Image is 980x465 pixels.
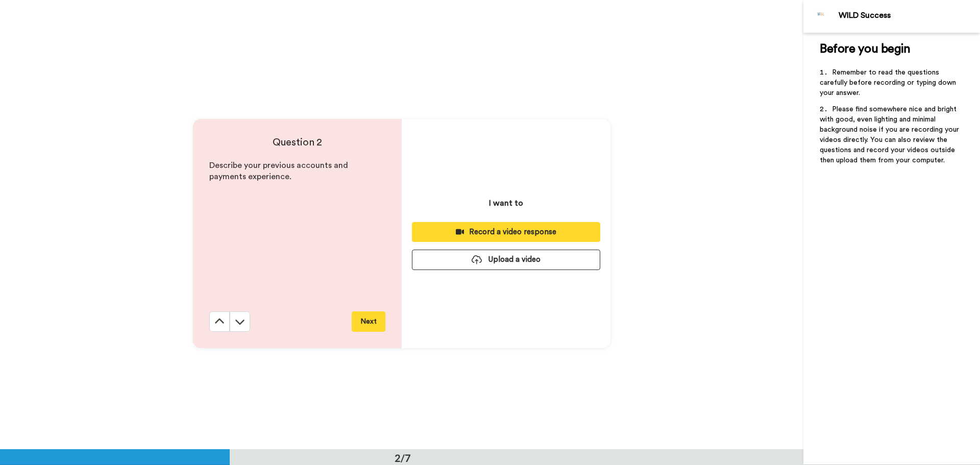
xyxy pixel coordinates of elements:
[839,11,979,20] div: WILD Success
[809,4,834,29] img: Profile Image
[412,250,600,270] button: Upload a video
[489,197,523,209] p: I want to
[378,451,427,465] div: 2/7
[412,222,600,242] button: Record a video response
[420,227,592,237] div: Record a video response
[209,135,385,150] h4: Question 2
[820,69,958,96] span: Remember to read the questions carefully before recording or typing down your answer.
[820,106,961,164] span: Please find somewhere nice and bright with good, even lighting and minimal background noise if yo...
[820,43,910,55] span: Before you begin
[352,311,385,332] button: Next
[209,161,350,181] span: Describe your previous accounts and payments experience.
